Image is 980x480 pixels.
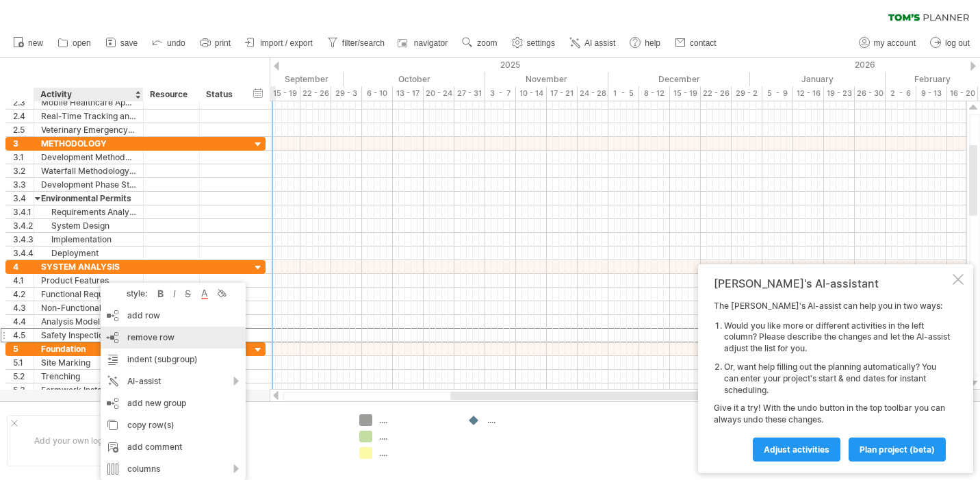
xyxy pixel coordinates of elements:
div: Activity [40,88,136,101]
a: import / export [242,34,317,52]
a: new [10,34,47,52]
div: Safety Inspections [41,329,136,342]
span: help [645,38,660,48]
div: add row [101,305,246,327]
div: 3 - 7 [485,86,516,101]
span: my account [874,38,916,48]
div: Trenching [41,370,136,383]
div: 3.3 [13,178,34,191]
div: Formwork Installation [41,383,136,396]
div: 3.4.2 [13,219,34,232]
span: plan project (beta) [860,444,935,455]
div: SYSTEM ANALYSIS [41,260,136,273]
div: 3.4.4 [13,247,34,260]
div: Foundation [41,342,136,355]
div: 4.5 [13,329,34,342]
div: METHODOLOGY [41,137,136,150]
div: Status [206,88,236,101]
span: log out [945,38,970,48]
div: Veterinary Emergency Services Global Practices [41,123,136,136]
div: .... [487,414,562,426]
div: 1 - 5 [608,86,639,101]
div: 20 - 24 [424,86,454,101]
div: 6 - 10 [362,86,393,101]
a: Adjust activities [753,438,840,462]
div: 27 - 31 [454,86,485,101]
span: remove row [127,332,175,342]
div: Non-Functional Requirements [41,301,136,314]
a: print [196,34,235,52]
div: System Design [41,219,136,232]
div: style: [106,288,154,299]
span: contact [690,38,717,48]
div: 4.3 [13,301,34,314]
div: .... [379,447,454,459]
div: .... [228,449,343,460]
span: import / export [260,38,313,48]
div: 3.4.1 [13,205,34,218]
a: plan project (beta) [849,438,946,462]
div: 10 - 14 [516,86,547,101]
div: 4.2 [13,288,34,301]
li: Would you like more or different activities in the left column? Please describe the changes and l... [724,320,950,355]
div: November 2025 [485,72,608,86]
div: add comment [101,436,246,458]
div: Analysis Models [41,315,136,328]
div: columns [101,458,246,480]
a: AI assist [566,34,619,52]
a: contact [671,34,721,52]
div: 5.3 [13,383,34,396]
div: .... [379,431,454,442]
span: filter/search [342,38,385,48]
div: 29 - 3 [331,86,362,101]
a: settings [508,34,559,52]
a: help [626,34,665,52]
div: 3 [13,137,34,150]
div: 2.5 [13,123,34,136]
a: save [102,34,142,52]
div: 4 [13,260,34,273]
span: print [215,38,231,48]
div: Mobile Healthcare Applications in the [GEOGRAPHIC_DATA] [41,96,136,109]
div: 17 - 21 [547,86,578,101]
div: 5 [13,342,34,355]
div: Environmental Permits [41,192,136,205]
div: copy row(s) [101,414,246,436]
div: Waterfall Methodology Justification [41,164,136,177]
div: 5 - 9 [762,86,793,101]
div: September 2025 [208,72,344,86]
div: January 2026 [750,72,886,86]
div: 3.2 [13,164,34,177]
span: Adjust activities [764,444,829,455]
div: 29 - 2 [732,86,762,101]
div: 8 - 12 [639,86,670,101]
li: Or, want help filling out the planning automatically? You can enter your project's start & end da... [724,362,950,396]
div: Product Features [41,274,136,287]
span: navigator [414,38,448,48]
a: zoom [459,34,501,52]
a: undo [149,34,190,52]
div: 24 - 28 [578,86,608,101]
a: open [54,34,95,52]
div: AI-assist [101,370,246,392]
div: 22 - 26 [701,86,732,101]
div: Development Phase Structure [41,178,136,191]
a: filter/search [324,34,389,52]
div: December 2025 [608,72,750,86]
span: settings [527,38,555,48]
div: 2.4 [13,110,34,123]
div: 16 - 20 [947,86,978,101]
div: Resource [150,88,192,101]
span: open [73,38,91,48]
div: 3.4 [13,192,34,205]
div: add new group [101,392,246,414]
div: 3.1 [13,151,34,164]
div: Add your own logo [7,415,135,466]
div: [PERSON_NAME]'s AI-assistant [714,277,950,290]
div: 4.4 [13,315,34,328]
div: 15 - 19 [270,86,300,101]
span: undo [167,38,185,48]
div: 13 - 17 [393,86,424,101]
div: 19 - 23 [824,86,855,101]
a: navigator [396,34,452,52]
